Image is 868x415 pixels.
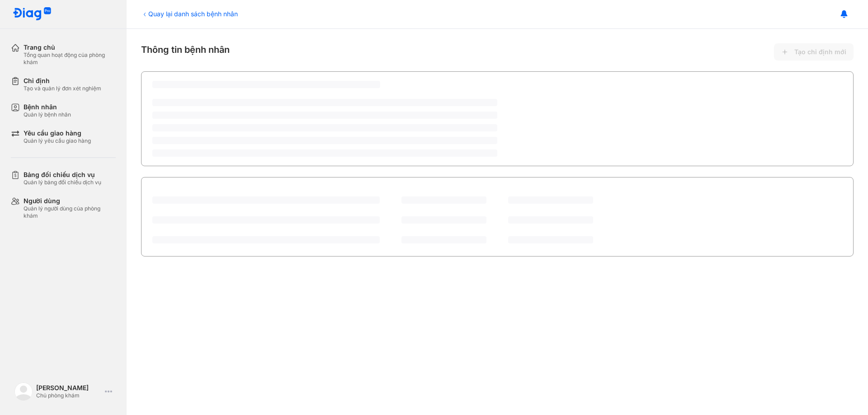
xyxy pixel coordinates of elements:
span: ‌ [508,216,593,224]
div: Người dùng [24,197,116,205]
span: ‌ [152,81,380,88]
button: Tạo chỉ định mới [774,43,854,61]
div: Chỉ định [24,77,101,85]
div: Quản lý yêu cầu giao hàng [24,137,91,145]
div: Bệnh nhân [24,103,71,111]
div: Chủ phòng khám [36,392,101,399]
div: Quản lý người dùng của phòng khám [24,205,116,219]
span: ‌ [401,196,486,204]
span: ‌ [152,196,380,204]
span: ‌ [152,149,497,157]
span: ‌ [152,112,497,119]
div: Thông tin bệnh nhân [141,43,854,61]
div: Tổng quan hoạt động của phòng khám [24,51,116,66]
div: Quản lý bảng đối chiếu dịch vụ [24,179,101,186]
span: ‌ [152,236,380,243]
span: ‌ [152,137,497,144]
span: Tạo chỉ định mới [794,48,846,56]
div: Trang chủ [24,43,116,51]
span: ‌ [508,236,593,243]
img: logo [13,7,52,21]
div: Yêu cầu giao hàng [24,129,91,137]
span: ‌ [152,99,497,106]
div: Tạo và quản lý đơn xét nghiệm [24,85,101,92]
div: Quản lý bệnh nhân [24,111,71,118]
span: ‌ [401,216,486,224]
span: ‌ [152,124,497,131]
span: ‌ [152,216,380,224]
div: [PERSON_NAME] [36,384,101,392]
span: ‌ [508,196,593,204]
span: ‌ [401,236,486,243]
div: Lịch sử chỉ định [152,186,207,196]
img: logo [14,382,33,401]
div: Quay lại danh sách bệnh nhân [141,9,238,19]
div: Bảng đối chiếu dịch vụ [24,171,101,179]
